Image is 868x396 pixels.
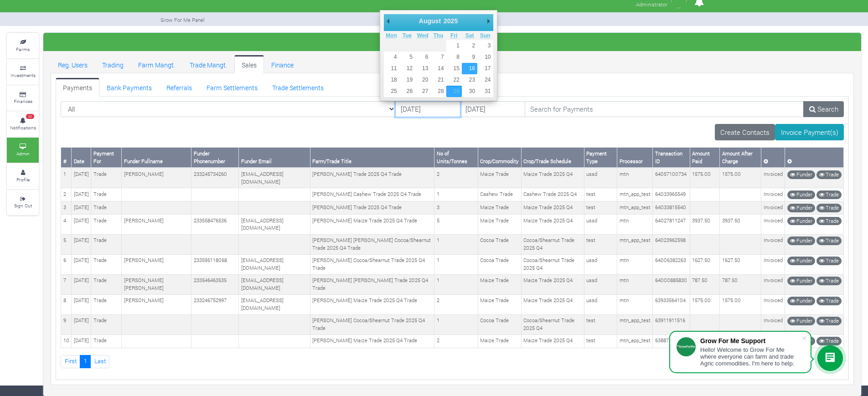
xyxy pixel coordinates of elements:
[787,277,815,285] a: Funder
[91,334,122,348] td: Trade
[61,215,72,235] td: 4
[690,148,719,168] th: Amount Paid
[521,148,584,168] th: Crop/Trade Schedule
[61,234,72,254] td: 5
[446,51,462,63] button: 8
[816,257,842,265] a: Trade
[399,63,415,74] button: 12
[310,334,434,348] td: [PERSON_NAME] Maize Trade 2025 Q4 Trade
[653,234,690,254] td: 64023962598
[434,274,478,294] td: 1
[653,168,690,188] td: 64057100734
[477,86,493,97] button: 31
[239,274,310,294] td: [EMAIL_ADDRESS][DOMAIN_NAME]
[14,202,32,209] small: Sign Out
[521,188,584,201] td: Cashew Trade 2025 Q4
[816,277,842,285] a: Trade
[122,148,191,168] th: Funder Fullname
[239,148,310,168] th: Funder Email
[477,74,493,86] button: 24
[521,201,584,215] td: Maize Trade 2025 Q4
[91,274,122,294] td: Trade
[16,176,30,183] small: Profile
[690,254,719,274] td: 1627.50
[91,215,122,235] td: Trade
[617,294,653,314] td: mtn
[462,63,477,74] button: 16
[434,148,478,168] th: No of Units/Tonnes
[478,234,521,254] td: Cocoa Trade
[761,274,785,294] td: Invoiced
[61,188,72,201] td: 2
[386,32,397,39] abbr: Monday
[584,188,617,201] td: test
[72,188,91,201] td: [DATE]
[61,168,72,188] td: 1
[264,55,301,73] a: Finance
[310,274,434,294] td: [PERSON_NAME] [PERSON_NAME] Trade 2025 Q4 Trade
[434,334,478,348] td: 2
[434,168,478,188] td: 2
[816,190,842,199] a: Trade
[91,168,122,188] td: Trade
[434,254,478,274] td: 1
[159,78,199,96] a: Referrals
[122,274,191,294] td: [PERSON_NAME] [PERSON_NAME]
[787,317,815,325] a: Funder
[310,148,434,168] th: Farm/Trade Title
[442,14,459,28] div: 2025
[61,274,72,294] td: 7
[310,314,434,334] td: [PERSON_NAME] Cocoa/Shearnut Trade 2025 Q4 Trade
[478,314,521,334] td: Cocoa Trade
[803,101,844,118] a: Search
[484,14,493,28] button: Next Month
[690,274,719,294] td: 787.50
[14,98,32,104] small: Finances
[415,74,430,86] button: 20
[7,164,39,189] a: Profile
[399,74,415,86] button: 19
[617,274,653,294] td: mtn
[384,63,399,74] button: 11
[7,138,39,163] a: Admin
[239,168,310,188] td: [EMAIL_ADDRESS][DOMAIN_NAME]
[61,254,72,274] td: 6
[99,78,159,96] a: Bank Payments
[521,254,584,274] td: Cocoa/Shearnut Trade 2025 Q4
[403,32,412,39] abbr: Tuesday
[653,254,690,274] td: 64006382263
[191,168,239,188] td: 233245734260
[478,274,521,294] td: Maize Trade
[191,274,239,294] td: 233546463535
[7,33,39,58] a: Farms
[239,294,310,314] td: [EMAIL_ADDRESS][DOMAIN_NAME]
[816,317,842,325] a: Trade
[434,314,478,334] td: 1
[72,334,91,348] td: [DATE]
[816,170,842,179] a: Trade
[16,150,30,157] small: Admin
[584,201,617,215] td: test
[95,55,131,73] a: Trading
[584,274,617,294] td: ussd
[131,55,182,73] a: Farm Mangt.
[61,294,72,314] td: 8
[430,51,446,63] button: 7
[761,188,785,201] td: Invoiced
[521,334,584,348] td: Maize Trade 2025 Q4
[395,101,460,118] input: DD/MM/YYYY
[450,32,457,39] abbr: Friday
[478,148,521,168] th: Crop/Commodity
[617,188,653,201] td: mtn_app_test
[521,168,584,188] td: Maize Trade 2025 Q4
[91,188,122,201] td: Trade
[521,314,584,334] td: Cocoa/Shearnut Trade 2025 Q4
[61,314,72,334] td: 9
[617,201,653,215] td: mtn_app_test
[617,234,653,254] td: mtn_app_test
[7,86,39,111] a: Finances
[761,314,785,334] td: Invoiced
[477,63,493,74] button: 17
[51,55,95,73] a: Reg. Users
[584,254,617,274] td: ussd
